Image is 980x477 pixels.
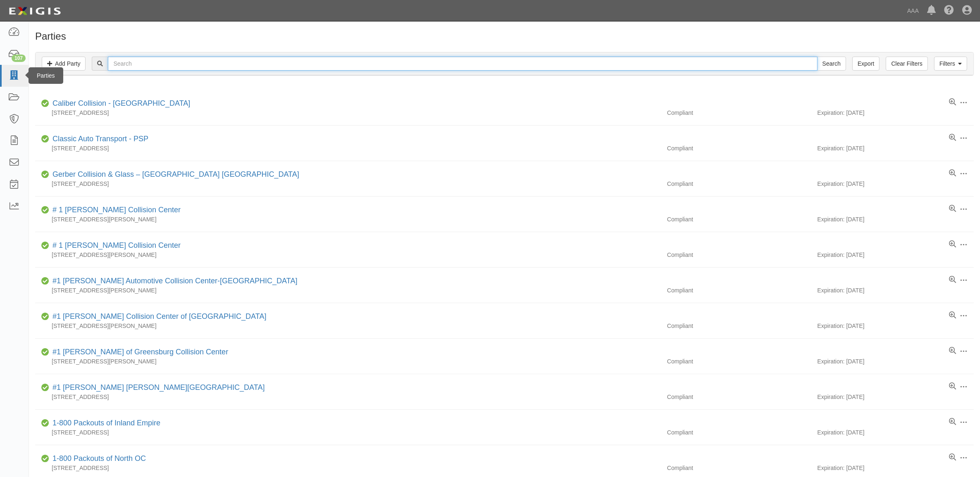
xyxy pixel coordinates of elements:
[934,57,967,71] a: Filters
[42,57,86,71] a: Add Party
[29,67,63,84] div: Parties
[12,55,26,62] div: 107
[818,144,974,152] div: Expiration: [DATE]
[52,383,265,392] a: #1 [PERSON_NAME] [PERSON_NAME][GEOGRAPHIC_DATA]
[41,385,49,391] i: Compliant
[949,169,956,178] a: View results summary
[949,453,956,462] a: View results summary
[949,276,956,284] a: View results summary
[661,357,818,365] div: Compliant
[49,205,181,216] div: # 1 Cochran Collision Center
[661,215,818,223] div: Compliant
[49,240,181,251] div: # 1 Cochran Collision Center
[661,144,818,152] div: Compliant
[35,31,974,42] h1: Parties
[49,276,298,287] div: #1 Cochran Automotive Collision Center-Monroeville
[818,215,974,223] div: Expiration: [DATE]
[41,101,49,107] i: Compliant
[944,6,954,16] i: Help Center - Complianz
[41,136,49,142] i: Compliant
[35,393,661,401] div: [STREET_ADDRESS]
[49,382,265,393] div: #1 Cochran Robinson Township
[949,311,956,320] a: View results summary
[41,456,49,462] i: Compliant
[49,347,228,358] div: #1 Cochran of Greensburg Collision Center
[41,420,49,426] i: Compliant
[6,4,63,19] img: logo-5460c22ac91f19d4615b14bd174203de0afe785f0fc80cf4dbbc73dc1793850b.png
[35,322,661,330] div: [STREET_ADDRESS][PERSON_NAME]
[661,322,818,330] div: Compliant
[35,215,661,223] div: [STREET_ADDRESS][PERSON_NAME]
[949,382,956,391] a: View results summary
[49,98,190,109] div: Caliber Collision - Gainesville
[52,454,146,463] a: 1-800 Packouts of North OC
[818,357,974,365] div: Expiration: [DATE]
[661,251,818,259] div: Compliant
[661,286,818,294] div: Compliant
[52,99,190,107] a: Caliber Collision - [GEOGRAPHIC_DATA]
[35,428,661,437] div: [STREET_ADDRESS]
[49,134,148,145] div: Classic Auto Transport - PSP
[41,243,49,249] i: Compliant
[818,180,974,188] div: Expiration: [DATE]
[41,278,49,284] i: Compliant
[52,170,299,178] a: Gerber Collision & Glass – [GEOGRAPHIC_DATA] [GEOGRAPHIC_DATA]
[949,205,956,213] a: View results summary
[52,277,298,285] a: #1 [PERSON_NAME] Automotive Collision Center-[GEOGRAPHIC_DATA]
[818,428,974,437] div: Expiration: [DATE]
[818,464,974,472] div: Expiration: [DATE]
[817,57,846,71] input: Search
[661,180,818,188] div: Compliant
[49,418,160,429] div: 1-800 Packouts of Inland Empire
[818,109,974,117] div: Expiration: [DATE]
[41,207,49,213] i: Compliant
[35,357,661,365] div: [STREET_ADDRESS][PERSON_NAME]
[949,98,956,107] a: View results summary
[661,428,818,437] div: Compliant
[661,393,818,401] div: Compliant
[949,240,956,249] a: View results summary
[52,312,267,320] a: #1 [PERSON_NAME] Collision Center of [GEOGRAPHIC_DATA]
[818,393,974,401] div: Expiration: [DATE]
[35,144,661,152] div: [STREET_ADDRESS]
[886,57,928,71] a: Clear Filters
[35,464,661,472] div: [STREET_ADDRESS]
[41,314,49,320] i: Compliant
[818,322,974,330] div: Expiration: [DATE]
[949,347,956,355] a: View results summary
[52,348,228,356] a: #1 [PERSON_NAME] of Greensburg Collision Center
[108,57,817,71] input: Search
[35,109,661,117] div: [STREET_ADDRESS]
[661,464,818,472] div: Compliant
[35,286,661,294] div: [STREET_ADDRESS][PERSON_NAME]
[41,172,49,178] i: Compliant
[818,251,974,259] div: Expiration: [DATE]
[52,241,181,249] a: # 1 [PERSON_NAME] Collision Center
[35,251,661,259] div: [STREET_ADDRESS][PERSON_NAME]
[949,418,956,426] a: View results summary
[949,134,956,142] a: View results summary
[49,169,299,180] div: Gerber Collision & Glass – Houston Brighton
[852,57,880,71] a: Export
[818,286,974,294] div: Expiration: [DATE]
[49,311,267,322] div: #1 Cochran Collision Center of Greensburg
[52,419,160,427] a: 1-800 Packouts of Inland Empire
[35,180,661,188] div: [STREET_ADDRESS]
[52,135,148,143] a: Classic Auto Transport - PSP
[52,206,181,214] a: # 1 [PERSON_NAME] Collision Center
[41,349,49,355] i: Compliant
[661,109,818,117] div: Compliant
[49,453,146,464] div: 1-800 Packouts of North OC
[903,2,923,19] a: AAA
